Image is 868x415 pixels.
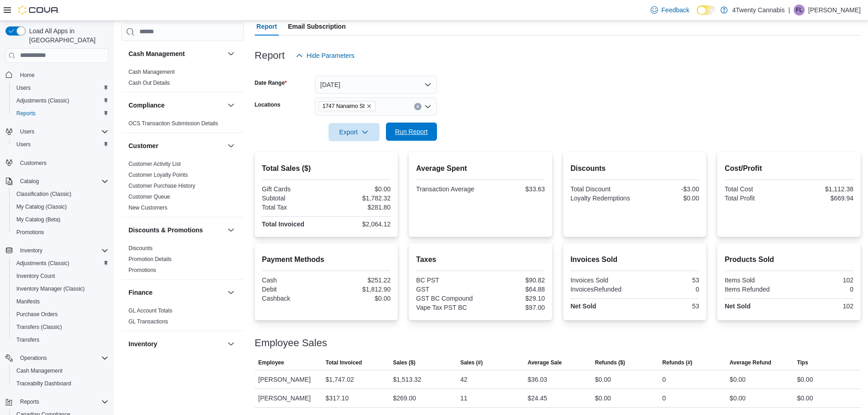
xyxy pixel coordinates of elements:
[9,107,112,120] button: Reports
[13,296,108,307] span: Manifests
[637,286,699,293] div: 0
[258,359,284,366] span: Employee
[460,359,483,366] span: Sales (#)
[16,69,108,81] span: Home
[16,311,58,318] span: Purchase Orders
[528,374,547,385] div: $36.03
[528,393,547,404] div: $24.45
[663,359,693,366] span: Refunds (#)
[791,302,853,310] div: 102
[16,245,108,256] span: Inventory
[329,123,380,141] button: Export
[255,338,327,348] h3: Employee Sales
[13,95,73,106] a: Adjustments (Classic)
[128,225,203,235] h3: Discounts & Promotions
[13,214,64,225] a: My Catalog (Beta)
[13,365,108,376] span: Cash Management
[128,245,153,251] a: Discounts
[128,339,224,348] button: Inventory
[13,334,43,345] a: Transfers
[257,17,277,36] span: Report
[794,5,805,15] div: Francis Licmo
[262,220,304,228] strong: Total Invoiced
[13,283,88,294] a: Inventory Manager (Classic)
[386,123,437,141] button: Run Report
[366,103,372,109] button: Remove 1747 Nanaimo St from selection in this group
[121,305,244,331] div: Finance
[595,374,611,385] div: $0.00
[9,308,112,321] button: Purchase Orders
[16,353,51,364] button: Operations
[13,378,75,389] a: Traceabilty Dashboard
[326,374,354,385] div: $1,747.02
[13,227,48,238] a: Promotions
[121,159,244,217] div: Customer
[292,46,358,65] button: Hide Parameters
[128,288,153,297] h3: Finance
[416,254,545,265] h2: Taxes
[16,190,72,198] span: Classification (Classic)
[2,125,112,138] button: Users
[483,286,545,293] div: $64.88
[13,139,108,150] span: Users
[20,159,46,167] span: Customers
[2,395,112,408] button: Reports
[13,82,34,93] a: Users
[128,49,224,58] button: Cash Management
[16,176,42,187] button: Catalog
[328,185,390,193] div: $0.00
[791,185,853,193] div: $1,112.38
[647,1,693,19] a: Feedback
[128,172,188,178] a: Customer Loyalty Points
[570,286,633,293] div: InvoicesRefunded
[570,277,633,284] div: Invoices Sold
[16,323,62,331] span: Transfers (Classic)
[128,194,170,200] a: Customer Queue
[16,176,108,187] span: Catalog
[16,97,69,104] span: Adjustments (Classic)
[13,82,108,93] span: Users
[255,370,322,389] div: [PERSON_NAME]
[416,304,478,311] div: Vape Tax PST BC
[16,367,62,374] span: Cash Management
[326,359,362,366] span: Total Invoiced
[528,359,562,366] span: Average Sale
[328,195,390,202] div: $1,782.32
[724,195,787,202] div: Total Profit
[16,245,46,256] button: Inventory
[697,5,716,15] input: Dark Mode
[16,126,108,137] span: Users
[128,266,156,274] span: Promotions
[570,302,596,310] strong: Net Sold
[20,178,39,185] span: Catalog
[128,141,224,150] button: Customer
[637,302,699,310] div: 53
[128,205,167,211] a: New Customers
[9,257,112,270] button: Adjustments (Classic)
[637,185,699,193] div: -$3.00
[9,188,112,200] button: Classification (Classic)
[9,138,112,151] button: Users
[128,256,172,263] span: Promotion Details
[128,141,158,150] h3: Customer
[16,396,108,407] span: Reports
[595,393,611,404] div: $0.00
[16,380,71,387] span: Traceabilty Dashboard
[16,126,38,137] button: Users
[9,200,112,213] button: My Catalog (Classic)
[9,321,112,333] button: Transfers (Classic)
[637,195,699,202] div: $0.00
[13,189,108,200] span: Classification (Classic)
[20,247,42,254] span: Inventory
[128,225,224,235] button: Discounts & Promotions
[797,359,808,366] span: Tips
[13,258,108,269] span: Adjustments (Classic)
[414,103,421,110] button: Clear input
[128,80,170,86] a: Cash Out Details
[262,163,391,174] h2: Total Sales ($)
[262,185,324,193] div: Gift Cards
[797,393,813,404] div: $0.00
[393,359,415,366] span: Sales ($)
[128,79,170,87] span: Cash Out Details
[16,336,39,343] span: Transfers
